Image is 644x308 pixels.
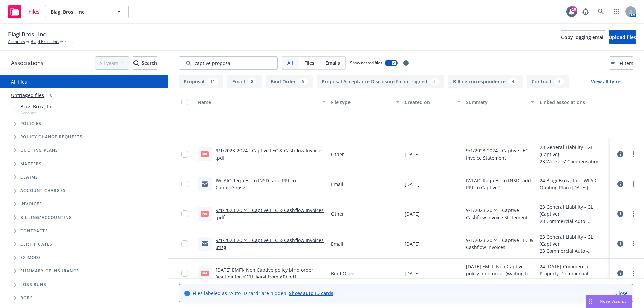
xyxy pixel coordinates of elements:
[540,247,608,254] div: 23 Commercial Auto - Truckers (Captive)
[133,60,139,66] svg: Search
[201,271,209,276] span: pdf
[466,263,534,284] span: [DATE] EMFI- Non Captive policy bind order (waiting for XWLL legal from AB)
[594,5,608,18] a: Search
[405,270,420,277] span: [DATE]
[216,147,324,161] a: 9/1/2023-2024 - Captive LEC & Cashflow Invoices .pdf
[207,78,218,85] div: 11
[181,270,188,277] input: Toggle Row Selected
[430,78,439,85] div: 5
[579,5,592,18] a: Report a Bug
[20,162,42,166] span: Matters
[610,56,633,70] button: Filters
[11,91,44,99] a: Untriaged files
[540,144,608,158] div: 23 General Liability - GL (Captive)
[615,290,628,297] a: Close
[629,210,637,218] a: more
[299,78,308,85] div: 5
[0,102,168,211] div: Tree Example
[586,295,594,308] div: Drag to move
[331,210,344,218] span: Other
[5,2,42,21] a: Files
[133,56,157,70] button: SearchSearch
[216,237,324,250] a: 9/1/2023-2024 - Captive LEC & Cashflow Invoices .msg
[201,151,209,157] span: pdf
[325,59,340,66] span: Emails
[405,181,420,188] span: [DATE]
[331,181,343,188] span: Email
[20,135,83,139] span: Policy change requests
[609,34,636,40] span: Upload files
[448,75,523,88] button: Billing correspondence
[466,177,534,191] span: IWLAIC Request to INSD- add PPT to Captive?
[317,75,444,88] button: Proposal Acceptance Disclosure Form - signed
[20,103,55,110] span: Biagi Bros., Inc.
[561,34,605,40] span: Copy logging email
[11,79,27,85] a: All files
[20,283,46,287] span: Loss Runs
[193,290,333,297] span: Files labeled as "Auto ID card" are hidden.
[629,240,637,248] a: more
[610,60,633,67] span: Filters
[571,6,577,12] div: 19
[405,210,420,218] span: [DATE]
[216,177,296,191] a: IWLAIC Request to INSD- add PPT to Captive?.msg
[561,30,605,44] button: Copy logging email
[216,267,313,280] a: [DATE] EMFI- Non Captive policy bind order (waiting for XWLL legal from AB).pdf
[466,207,534,221] span: 9/1/2023-2024 - Captive Cashflow Invoice Statement
[629,180,637,188] a: more
[31,39,59,45] a: Biagi Bros., Inc.
[405,99,453,106] div: Created on
[466,237,534,251] span: 9/1/2023-2024 - Captive LEC & Cashflow Invoices
[45,5,129,18] button: Biagi Bros., Inc.
[20,122,42,126] span: Policies
[463,94,537,110] button: Summary
[198,99,318,106] div: Name
[216,207,324,221] a: 9/1/2023-2024 - Captive LEC & Cashflow Invoices .pdf
[586,295,632,308] button: Nova Assist
[20,175,38,179] span: Claims
[20,256,41,260] span: Ex Mods
[350,60,382,66] span: Show nested files
[181,240,188,247] input: Toggle Row Selected
[181,99,188,105] input: Select all
[331,151,344,158] span: Other
[540,177,608,191] div: 24 Biagi Bros., Inc. IWLAIC Quoting Plan ([DATE])
[402,94,463,110] button: Created on
[629,150,637,158] a: more
[540,99,608,106] div: Linked associations
[537,94,610,110] button: Linked associations
[540,158,608,165] div: 23 Workers' Compensation - WC (Captive)
[466,99,527,106] div: Summary
[181,151,188,158] input: Toggle Row Selected
[266,75,313,88] button: Bind Order
[20,148,58,152] span: Quoting plans
[64,39,73,45] span: Files
[20,202,42,206] span: Invoices
[181,210,188,217] input: Toggle Row Selected
[227,75,262,88] button: Email
[289,290,333,296] a: Show auto ID cards
[20,215,72,220] span: Billing/Accounting
[620,60,633,67] span: Filters
[248,78,257,85] div: 8
[201,211,209,216] span: pdf
[540,233,608,247] div: 23 General Liability - GL (Captive)
[629,269,637,278] a: more
[8,39,25,45] a: Accounts
[179,75,223,88] button: Proposal
[405,240,420,247] span: [DATE]
[540,203,608,218] div: 23 General Liability - GL (Captive)
[179,56,278,70] input: Search by keyword...
[20,110,55,116] span: Account
[20,242,52,246] span: Certificates
[181,181,188,187] input: Toggle Row Selected
[508,78,518,85] div: 4
[20,269,79,273] span: Summary of insurance
[540,263,608,284] div: 24 [DATE] Commercial Property, Commercial Package, Excess Liability, Equipment Breakdown, Commerc...
[47,91,56,99] div: 0
[610,5,623,18] a: Switch app
[540,218,608,225] div: 23 Commercial Auto - Truckers (Captive)
[405,151,420,158] span: [DATE]
[133,57,157,69] div: Search
[331,270,356,277] span: Bind Order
